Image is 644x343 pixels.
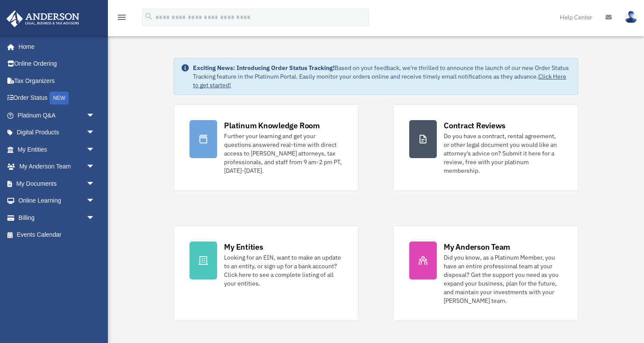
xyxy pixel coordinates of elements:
[174,104,359,191] a: Platinum Knowledge Room Further your learning and get your questions answered real-time with dire...
[6,107,108,124] a: Platinum Q&Aarrow_drop_down
[193,73,566,89] a: Click Here to get started!
[625,11,638,23] img: User Pic
[6,89,108,107] a: Order StatusNEW
[193,64,335,72] strong: Exciting News: Introducing Order Status Tracking!
[6,55,108,73] a: Online Ordering
[393,225,578,321] a: My Anderson Team Did you know, as a Platinum Member, you have an entire professional team at your...
[193,64,571,89] div: Based on your feedback, we're thrilled to announce the launch of our new Order Status Tracking fe...
[6,124,108,141] a: Digital Productsarrow_drop_down
[86,158,104,176] span: arrow_drop_down
[86,175,104,193] span: arrow_drop_down
[6,141,108,158] a: My Entitiesarrow_drop_down
[6,158,108,175] a: My Anderson Teamarrow_drop_down
[6,72,108,89] a: Tax Organizers
[444,120,505,131] div: Contract Reviews
[174,225,359,321] a: My Entities Looking for an EIN, want to make an update to an entity, or sign up for a bank accoun...
[444,132,562,175] div: Do you have a contract, rental agreement, or other legal document you would like an attorney's ad...
[50,92,69,105] div: NEW
[224,253,343,288] div: Looking for an EIN, want to make an update to an entity, or sign up for a bank account? Click her...
[6,192,108,210] a: Online Learningarrow_drop_down
[224,120,320,131] div: Platinum Knowledge Room
[444,253,562,305] div: Did you know, as a Platinum Member, you have an entire professional team at your disposal? Get th...
[86,209,104,227] span: arrow_drop_down
[86,192,104,210] span: arrow_drop_down
[86,107,104,124] span: arrow_drop_down
[224,132,343,175] div: Further your learning and get your questions answered real-time with direct access to [PERSON_NAM...
[4,10,82,27] img: Anderson Advisors Platinum Portal
[86,141,104,159] span: arrow_drop_down
[393,104,578,191] a: Contract Reviews Do you have a contract, rental agreement, or other legal document you would like...
[144,12,154,21] i: search
[86,124,104,142] span: arrow_drop_down
[6,175,108,192] a: My Documentsarrow_drop_down
[117,15,127,22] a: menu
[444,241,510,252] div: My Anderson Team
[224,241,263,252] div: My Entities
[6,38,104,55] a: Home
[6,209,108,226] a: Billingarrow_drop_down
[6,226,108,244] a: Events Calendar
[117,12,127,22] i: menu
